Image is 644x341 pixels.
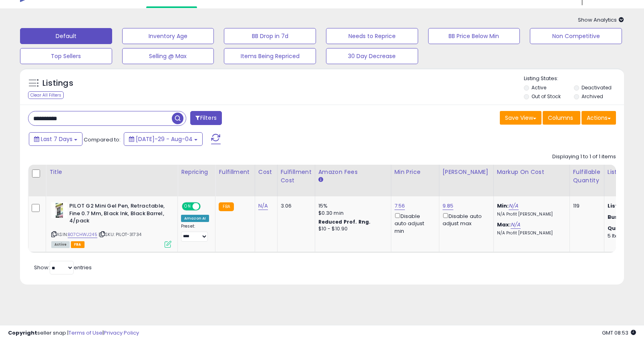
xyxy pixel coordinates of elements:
span: ON [183,203,193,210]
div: Min Price [394,168,436,176]
span: Last 7 Days [41,135,72,143]
button: Last 7 Days [29,132,83,146]
b: Min: [497,202,509,210]
button: BB Drop in 7d [224,28,316,44]
div: Fulfillable Quantity [573,168,601,185]
th: The percentage added to the cost of goods (COGS) that forms the calculator for Min & Max prices. [493,165,570,196]
span: Show: entries [34,264,92,271]
button: BB Price Below Min [428,28,520,44]
a: 9.85 [443,202,454,210]
b: Max: [497,221,511,228]
span: Show Analytics [578,16,624,24]
div: Repricing [181,168,212,176]
div: $10 - $10.90 [318,226,385,232]
div: Preset: [181,224,209,242]
button: Columns [543,111,580,125]
button: Top Sellers [20,48,112,64]
b: Reduced Prof. Rng. [318,218,371,225]
div: Clear All Filters [28,91,64,99]
button: [DATE]-29 - Aug-04 [124,132,203,146]
p: N/A Profit [PERSON_NAME] [497,230,563,236]
div: 3.06 [281,202,309,210]
span: [DATE]-29 - Aug-04 [136,135,193,143]
div: Disable auto adjust max [443,212,487,227]
strong: Copyright [8,329,37,337]
div: Title [49,168,174,176]
button: Non Competitive [530,28,622,44]
button: Selling @ Max [122,48,214,64]
button: Inventory Age [122,28,214,44]
a: B07CHWJ245 [68,231,97,238]
span: 2025-08-13 08:53 GMT [602,329,636,337]
span: All listings currently available for purchase on Amazon [51,241,70,248]
div: Cost [258,168,274,176]
div: Markup on Cost [497,168,566,176]
div: Disable auto adjust min [394,212,433,235]
button: Filters [190,111,221,125]
div: Amazon Fees [318,168,388,176]
h5: Listings [42,78,73,89]
b: PILOT G2 Mini Gel Pen, Retractable, Fine 0.7 Mm, Black Ink, Black Barrel, 4/pack [69,202,167,227]
button: Needs to Reprice [326,28,418,44]
a: 7.56 [394,202,405,210]
a: Privacy Policy [104,329,139,337]
label: Out of Stock [531,93,561,100]
label: Archived [582,93,603,100]
a: N/A [258,202,268,210]
span: FBA [71,241,85,248]
button: Actions [582,111,616,125]
img: 51bUUEHv6gS._SL40_.jpg [51,202,67,218]
p: Listing States: [524,75,624,83]
label: Active [531,84,546,91]
a: N/A [511,221,520,229]
span: Compared to: [84,136,121,143]
p: N/A Profit [PERSON_NAME] [497,212,563,217]
span: OFF [199,203,212,210]
div: ASIN: [51,202,171,247]
b: Listed Price: [608,202,644,210]
small: FBA [219,202,233,211]
button: Default [20,28,112,44]
div: 15% [318,202,385,210]
a: N/A [509,202,518,210]
div: seller snap | | [8,329,139,337]
div: Displaying 1 to 1 of 1 items [552,153,616,161]
div: Fulfillment Cost [281,168,312,185]
span: | SKU: PILOT-31734 [99,231,141,238]
div: Fulfillment [219,168,251,176]
button: Save View [500,111,541,125]
span: Columns [548,114,573,122]
a: Terms of Use [68,329,103,337]
small: Amazon Fees. [318,176,323,184]
div: 119 [573,202,598,210]
button: 30 Day Decrease [326,48,418,64]
div: [PERSON_NAME] [443,168,490,176]
div: $0.30 min [318,210,385,217]
label: Deactivated [582,84,612,91]
div: Amazon AI [181,215,209,222]
button: Items Being Repriced [224,48,316,64]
